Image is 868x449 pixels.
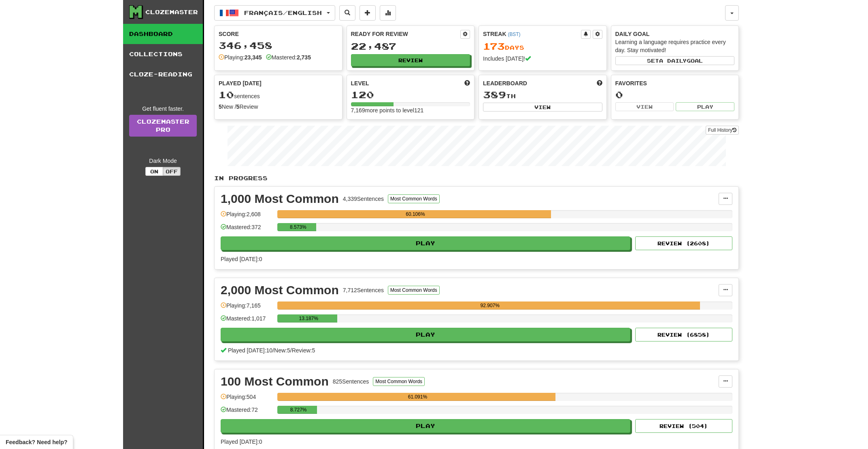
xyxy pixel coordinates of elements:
div: Score [219,30,338,38]
span: Score more points to level up [464,79,470,87]
button: Review (504) [635,419,732,433]
button: Full History [706,126,739,135]
div: Get fluent faster. [129,105,197,113]
strong: 5 [236,103,240,110]
button: View [615,102,674,111]
strong: 5 [219,103,222,110]
a: Dashboard [123,24,203,44]
div: Clozemaster [145,8,198,16]
div: Mastered: [266,53,311,61]
button: Français/English [214,5,335,21]
button: View [483,103,602,112]
div: Playing: 7,165 [221,301,273,315]
span: This week in points, UTC [597,79,602,87]
div: Day s [483,41,602,52]
span: Played [DATE]: 10 [228,347,272,354]
div: 120 [351,90,470,100]
div: Playing: [219,53,262,61]
strong: 2,735 [297,54,311,61]
a: (BST) [508,32,520,37]
span: Review: 5 [292,347,315,354]
span: Played [DATE]: 0 [221,256,262,262]
button: On [145,167,163,176]
div: sentences [219,90,338,100]
div: 2,000 Most Common [221,284,339,296]
div: Ready for Review [351,30,461,38]
button: Add sentence to collection [360,5,376,21]
button: Off [163,167,181,176]
button: Most Common Words [373,377,425,386]
span: 389 [483,89,506,100]
button: Review (2608) [635,236,732,250]
span: Open feedback widget [6,438,67,446]
div: Includes [DATE]! [483,55,602,63]
button: Most Common Words [388,194,440,203]
a: ClozemasterPro [129,115,197,137]
span: / [290,347,292,354]
div: 7,712 Sentences [343,286,384,294]
div: 92.907% [280,301,700,310]
div: 0 [615,90,735,100]
button: Play [676,102,734,111]
div: 8.727% [280,406,317,414]
div: Favorites [615,79,735,87]
div: Dark Mode [129,157,197,165]
span: 173 [483,40,505,52]
div: 8.573% [280,223,316,231]
button: Most Common Words [388,286,440,295]
span: / [272,347,274,354]
div: Daily Goal [615,30,735,38]
div: Learning a language requires practice every day. Stay motivated! [615,38,735,54]
div: 60.106% [280,210,551,218]
button: Play [221,328,630,341]
button: Play [221,419,630,433]
button: Seta dailygoal [615,56,735,65]
span: Level [351,79,369,87]
div: New / Review [219,103,338,111]
span: Leaderboard [483,79,527,87]
button: Review [351,54,470,66]
span: New: 5 [274,347,290,354]
div: Playing: 2,608 [221,210,273,223]
div: Mastered: 1,017 [221,314,273,328]
div: Mastered: 372 [221,223,273,236]
span: Played [DATE]: 0 [221,438,262,445]
a: Cloze-Reading [123,64,203,84]
div: Streak [483,30,581,38]
span: a daily [659,58,687,63]
div: Mastered: 72 [221,406,273,419]
button: Review (6858) [635,328,732,341]
div: Playing: 504 [221,393,273,406]
div: 825 Sentences [333,377,369,386]
div: 4,339 Sentences [343,195,384,203]
span: Played [DATE] [219,79,262,87]
strong: 23,345 [245,54,262,61]
a: Collections [123,44,203,64]
div: 346,458 [219,40,338,51]
span: 10 [219,89,234,100]
div: th [483,90,602,100]
div: 7,169 more points to level 121 [351,106,470,114]
div: 22,487 [351,41,470,51]
p: In Progress [214,174,739,182]
div: 100 Most Common [221,375,329,388]
button: Play [221,236,630,250]
div: 13.187% [280,314,337,323]
div: 1,000 Most Common [221,193,339,205]
button: More stats [380,5,396,21]
div: 61.091% [280,393,555,401]
button: Search sentences [339,5,355,21]
span: Français / English [244,9,322,16]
